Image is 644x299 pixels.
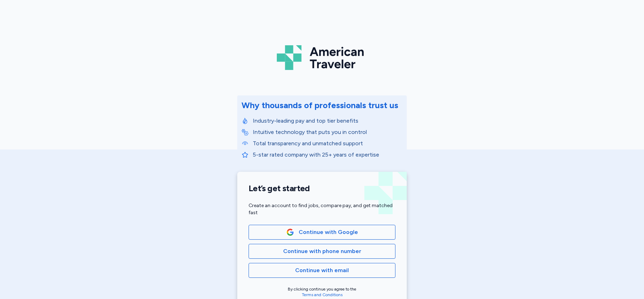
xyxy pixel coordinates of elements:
[249,286,395,298] div: By clicking continue you agree to the
[249,202,395,216] div: Create an account to find jobs, compare pay, and get matched fast
[253,151,402,159] p: 5-star rated company with 25+ years of expertise
[249,263,395,278] button: Continue with email
[249,183,395,194] h1: Let’s get started
[299,228,358,236] span: Continue with Google
[253,139,402,148] p: Total transparency and unmatched support
[295,266,349,275] span: Continue with email
[253,128,402,136] p: Intuitive technology that puts you in control
[277,42,367,73] img: Logo
[283,247,361,256] span: Continue with phone number
[286,228,294,236] img: Google Logo
[249,244,395,259] button: Continue with phone number
[241,100,398,111] div: Why thousands of professionals trust us
[253,117,402,125] p: Industry-leading pay and top tier benefits
[302,292,342,297] a: Terms and Conditions
[249,225,395,240] button: Google LogoContinue with Google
